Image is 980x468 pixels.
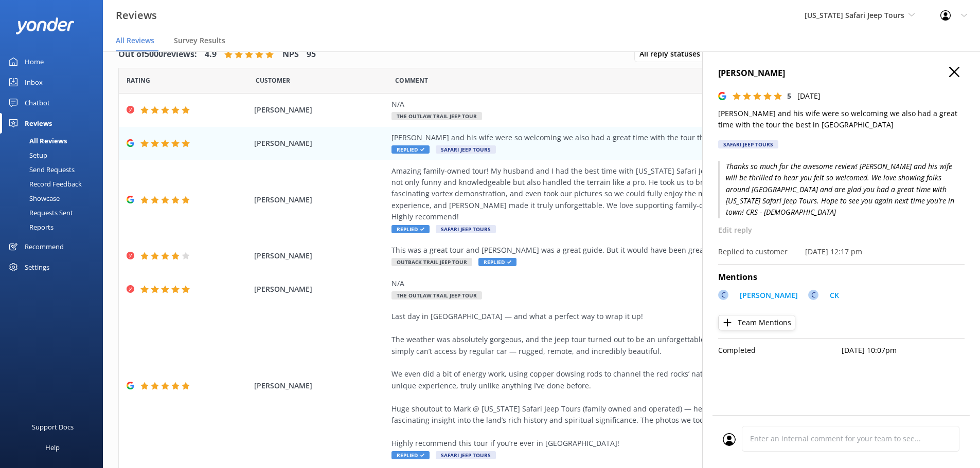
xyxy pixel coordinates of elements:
span: [PERSON_NAME] [254,284,387,295]
div: Reviews [25,113,52,134]
a: [PERSON_NAME] [735,290,798,304]
span: [PERSON_NAME] [254,104,387,116]
div: Last day in [GEOGRAPHIC_DATA] — and what a perfect way to wrap it up! The weather was absolutely ... [391,311,860,449]
h4: 4.9 [205,48,217,61]
span: Replied [478,258,516,266]
p: CK [830,290,839,301]
h4: NPS [282,48,299,61]
span: Date [256,76,290,85]
a: Setup [6,148,103,162]
div: Help [45,437,60,458]
div: Amazing family-owned tour! My husband and I had the best time with [US_STATE] Safari Jeep Tours. ... [391,165,860,223]
div: [PERSON_NAME] and his wife were so welcoming we also had a great time with the tour the best in [... [391,132,860,143]
div: Recommend [25,236,64,257]
h4: 95 [307,48,316,61]
div: C [718,290,728,300]
p: Thanks so much for the awesome review! [PERSON_NAME] and his wife will be thrilled to hear you fe... [718,161,965,218]
div: N/A [391,278,860,289]
p: [PERSON_NAME] [740,290,798,301]
span: Safari Jeep Tours [436,225,496,233]
h4: Mentions [718,271,965,284]
span: [PERSON_NAME] [254,380,387,391]
div: Send Requests [6,162,75,177]
span: [PERSON_NAME] [254,250,387,261]
a: CK [825,290,839,304]
a: Requests Sent [6,205,103,220]
span: Safari Jeep Tours [436,451,496,459]
span: Outback Trail Jeep Tour [391,258,472,266]
span: The Outlaw Trail Jeep Tour [391,291,482,299]
span: All Reviews [116,35,154,46]
p: [DATE] 10:07pm [842,345,965,356]
div: Requests Sent [6,205,73,220]
p: Edit reply [718,224,965,236]
button: Team Mentions [718,315,795,330]
div: Settings [25,257,49,277]
p: [DATE] 12:17 pm [805,246,862,257]
h4: Out of 5000 reviews: [118,48,197,61]
a: Showcase [6,191,103,205]
span: Replied [391,225,430,233]
a: Send Requests [6,162,103,177]
span: Survey Results [174,35,225,46]
div: Reports [6,220,54,234]
div: Support Docs [32,417,74,437]
a: Reports [6,220,103,234]
h3: Reviews [116,7,157,24]
span: Question [395,76,428,85]
div: Showcase [6,191,60,205]
p: Replied to customer [718,246,788,257]
span: Replied [391,145,430,154]
span: 5 [787,91,791,101]
img: user_profile.svg [723,433,736,446]
p: [PERSON_NAME] and his wife were so welcoming we also had a great time with the tour the best in [... [718,108,965,131]
h4: [PERSON_NAME] [718,67,965,80]
div: Inbox [25,72,43,92]
p: Completed [718,345,842,356]
div: Setup [6,148,47,162]
span: [PERSON_NAME] [254,138,387,149]
div: C [808,290,818,300]
span: The Outlaw Trail Jeep Tour [391,112,482,120]
span: [PERSON_NAME] [254,194,387,205]
img: yonder-white-logo.png [15,17,75,34]
a: Record Feedback [6,177,103,191]
div: Record Feedback [6,177,82,191]
div: All Reviews [6,134,67,148]
div: This was a great tour and [PERSON_NAME] was a great guide. But it would have been great to have m... [391,245,860,256]
div: N/A [391,99,860,110]
p: [DATE] [797,90,821,102]
span: Safari Jeep Tours [436,145,496,154]
span: [US_STATE] Safari Jeep Tours [805,10,904,20]
div: Safari Jeep Tours [718,140,778,148]
a: All Reviews [6,134,103,148]
span: Replied [391,451,430,459]
span: Date [127,76,150,85]
div: Chatbot [25,92,50,113]
button: Close [949,67,959,78]
span: All reply statuses [639,48,706,60]
div: Home [25,51,44,72]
